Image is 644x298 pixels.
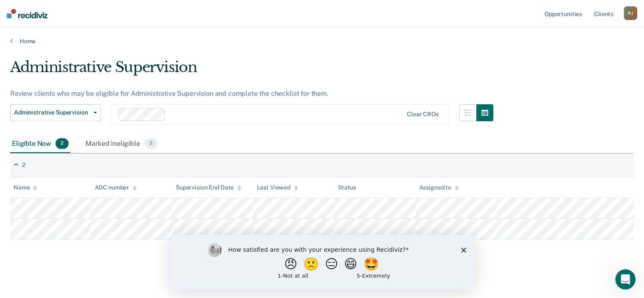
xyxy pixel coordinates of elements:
[624,6,637,20] div: R J
[407,111,439,118] div: Clear CROs
[624,6,637,20] button: RJ
[10,135,70,153] div: Eligible Now2
[94,184,137,191] div: ADC number
[338,184,356,191] div: Status
[144,138,158,149] span: 2
[615,269,636,290] iframe: Intercom live chat
[7,9,47,18] img: Recidiviz
[10,158,29,172] div: 2
[84,135,159,153] div: Marked Ineligible2
[419,184,459,191] div: Assigned to
[171,235,474,290] iframe: Survey by Kim from Recidiviz
[176,184,241,191] div: Supervision End Date
[10,104,101,121] button: Administrative Supervision
[10,89,493,97] div: Review clients who may be eligible for Administrative Supervision and complete the checklist for ...
[22,162,25,169] div: 2
[14,109,90,116] span: Administrative Supervision
[14,184,37,191] div: Name
[10,37,634,45] a: Home
[10,58,493,83] div: Administrative Supervision
[55,138,69,149] span: 2
[257,184,298,191] div: Last Viewed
